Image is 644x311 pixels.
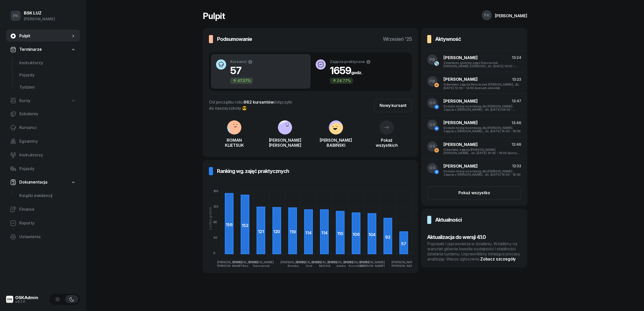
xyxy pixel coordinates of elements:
[443,170,521,176] div: Dodano nową rezerwację dla [PERSON_NAME]. Zajęcia z [PERSON_NAME] , dn. [DATE] 16:00 - 18:00
[19,124,76,131] span: Kursanci
[328,260,353,264] tspan: [PERSON_NAME]
[19,192,76,199] span: Książki ewidencji
[19,220,76,226] span: Raporty
[6,231,80,243] a: Ustawienia
[15,57,80,69] a: Instruktorzy
[374,99,412,112] a: Nowy kursant
[15,296,38,300] div: OSKAdmin
[6,30,80,42] a: Pulpit
[429,101,435,105] span: GS
[19,33,71,39] span: Pulpit
[209,138,260,148] div: ROMAN KLIETSUK
[443,55,478,60] span: [PERSON_NAME]
[213,251,215,255] tspan: 0
[209,130,260,148] a: ROMANKLIETSUK
[6,296,13,303] img: logo-xs@2x.png
[280,260,306,264] tspan: [PERSON_NAME]
[421,209,527,268] a: AktualnościAktualizacja do wersji 4.1.0Poprawki i usprawnienia w działaniu. Wzieliśmy na warsztat...
[512,121,521,125] span: 12:46
[213,205,219,208] tspan: 120
[19,166,76,172] span: Pojazdy
[443,163,478,169] span: [PERSON_NAME]
[336,264,345,268] tspan: Jamka
[306,264,312,268] tspan: Szul
[209,207,212,230] div: Liczba godzin
[217,35,252,43] h3: Podsumowanie
[6,217,80,229] a: Raporty
[443,105,521,111] div: Dodano nową rezerwację dla [PERSON_NAME]. Zajęcia z [PERSON_NAME] , dn. [DATE] 08:00 - 10:00
[19,138,76,145] span: Egzaminy
[19,111,76,117] span: Szkolenia
[217,260,242,264] tspan: [PERSON_NAME]
[6,122,80,134] a: Kursanci
[344,260,369,264] tspan: [PERSON_NAME]
[296,260,321,264] tspan: [PERSON_NAME]
[361,138,412,148] div: Pokaż wszystkich
[319,264,331,268] tspan: MUCHA
[19,46,42,53] span: Terminarze
[430,58,435,62] span: PB
[349,264,364,268] tspan: Koryciński
[19,152,76,158] span: Instruktorzy
[330,64,371,77] h1: 1659
[435,216,462,224] h3: Aktualności
[429,166,435,170] span: GS
[230,64,253,77] h1: 57
[443,126,521,133] div: Dodano nową rezerwację dla [PERSON_NAME]. Zajęcia z [PERSON_NAME] , dn. [DATE] 16:00 - 18:00
[512,99,521,103] span: 12:47
[213,236,218,239] tspan: 40
[13,14,19,18] span: PK
[330,78,353,84] div: 24.77%
[443,120,478,125] span: [PERSON_NAME]
[495,14,527,18] div: [PERSON_NAME]
[391,260,417,264] tspan: [PERSON_NAME]
[312,260,337,264] tspan: [PERSON_NAME]
[19,84,76,91] span: Tydzień
[512,142,521,146] span: 12:46
[421,28,527,206] a: AktywnośćPB[PERSON_NAME]13:24Zmieniono godziny zajęć Dworaczek [PERSON_NAME] GZREGORZ, dn. [DATE]...
[351,70,362,75] small: godz.
[233,260,258,264] tspan: [PERSON_NAME]
[458,190,490,196] div: Pokaż wszystko
[429,144,435,149] span: GS
[6,108,80,120] a: Szkolenia
[244,100,273,105] span: 982 kursantów
[211,54,311,89] button: Kursanci5747.37%
[443,148,521,155] div: Odwołano zajęcia [PERSON_NAME] [PERSON_NAME] , dn. [DATE] 16:00 - 18:00 (kursant odwołał)
[242,264,248,268] tspan: Róg
[311,138,361,148] div: [PERSON_NAME] BABIŃSKI
[288,264,299,268] tspan: Rzepka
[6,135,80,148] a: Egzaminy
[260,130,310,148] a: [PERSON_NAME][PERSON_NAME]
[443,99,478,104] span: [PERSON_NAME]
[443,61,521,68] div: Zmieniono godziny zajęć Dworaczek [PERSON_NAME] GZREGORZ, dn. [DATE] 14:00 - 16:00 na 08:00 - 10:00
[19,72,76,78] span: Pojazdy
[512,55,521,60] span: 13:24
[6,149,80,161] a: Instruktorzy
[15,300,38,303] div: v4.1.0
[15,81,80,93] a: Tydzień
[249,260,274,264] tspan: [PERSON_NAME]
[6,163,80,175] a: Pojazdy
[19,60,76,66] span: Instruktorzy
[19,97,30,104] span: Kursy
[213,220,217,224] tspan: 80
[203,12,225,20] h1: Pulpit
[260,138,310,148] div: [PERSON_NAME] [PERSON_NAME]
[330,59,371,64] div: Zajęcia praktyczne
[443,83,521,89] div: Odwołano zajęcia Dworaczek [PERSON_NAME], dn. [DATE] 12:00 - 14:00 (kursant odwołał)
[512,164,521,168] span: 12:32
[427,233,521,241] h3: Aktualizacja do wersji 4.1.0
[427,241,521,261] div: Poprawki i usprawnienia w działaniu. Wzieliśmy na warsztat głównie kwestie wydajności i stabilnoś...
[6,44,80,55] a: Terminarze
[429,123,435,127] span: GS
[427,186,521,200] button: Pokaż wszystko
[230,59,253,64] div: Kursanci
[443,142,478,147] span: [PERSON_NAME]
[430,79,435,84] span: PB
[311,54,410,89] button: Zajęcia praktyczne1659godz.24.77%
[15,190,80,202] a: Książki ewidencji
[230,78,253,84] div: 47.37%
[19,234,76,240] span: Ustawienia
[24,16,55,22] div: [PERSON_NAME]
